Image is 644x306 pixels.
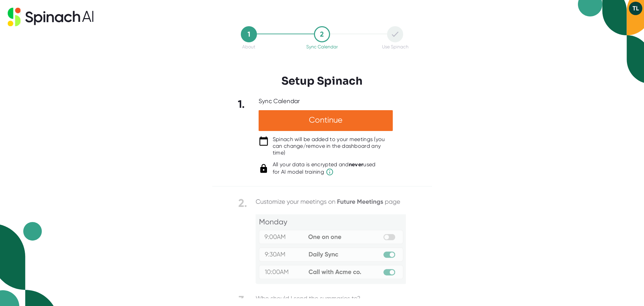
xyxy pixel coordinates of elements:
div: Sync Calendar [306,44,338,49]
div: Use Spinach [382,44,409,49]
div: About [242,44,255,49]
h3: Setup Spinach [281,75,363,87]
div: Continue [259,110,393,131]
div: Sync Calendar [259,97,300,105]
b: 1. [238,98,245,111]
div: Spinach will be added to your meetings (you can change/remove in the dashboard any time) [273,136,393,156]
button: TL [629,2,642,15]
div: 2 [314,26,330,42]
div: All your data is encrypted and used [273,161,376,176]
div: 1 [241,26,257,42]
span: for AI model training [273,168,376,176]
b: never [349,161,364,168]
